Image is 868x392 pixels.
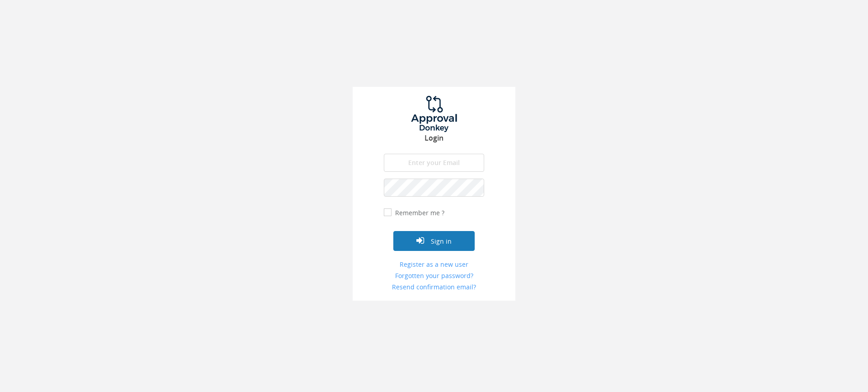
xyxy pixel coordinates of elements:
a: Resend confirmation email? [384,283,484,292]
button: Sign in [393,231,475,251]
label: Remember me ? [393,208,444,217]
a: Forgotten your password? [384,271,484,280]
img: logo.png [400,96,468,132]
h3: Login [353,134,515,142]
input: Enter your Email [384,154,484,172]
a: Register as a new user [384,260,484,269]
